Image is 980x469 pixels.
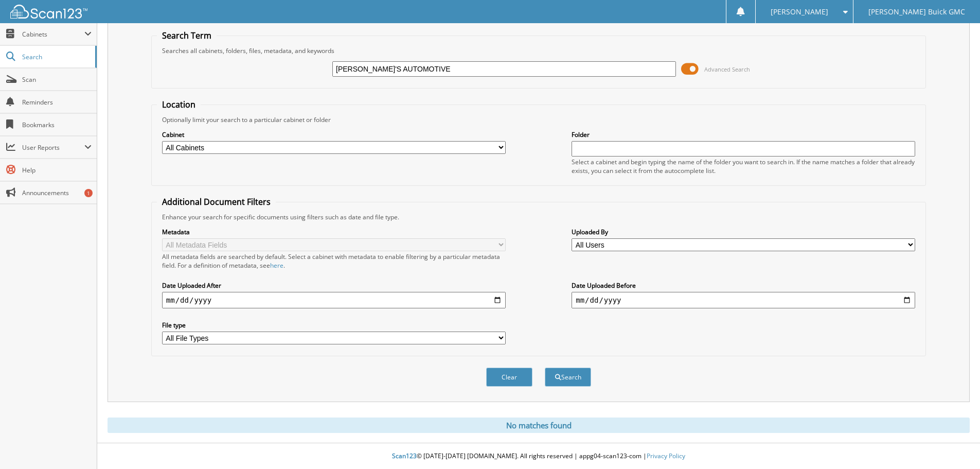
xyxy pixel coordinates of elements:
div: Searches all cabinets, folders, files, metadata, and keywords [157,46,920,55]
a: here [270,261,283,270]
span: Scan123 [392,451,417,460]
img: scan123-logo-white.svg [10,5,87,19]
span: [PERSON_NAME] Buick GMC [868,9,965,15]
button: Search [545,368,591,387]
div: Select a cabinet and begin typing the name of the folder you want to search in. If the name match... [572,158,915,175]
span: [PERSON_NAME] [771,9,828,15]
span: Search [22,53,90,61]
label: Metadata [162,228,506,236]
div: © [DATE]-[DATE] [DOMAIN_NAME]. All rights reserved | appg04-scan123-com | [97,444,980,469]
label: Date Uploaded After [162,281,506,290]
span: Bookmarks [22,120,92,129]
div: All metadata fields are searched by default. Select a cabinet with metadata to enable filtering b... [162,252,506,270]
label: Folder [572,130,915,139]
label: Date Uploaded Before [572,281,915,290]
label: Uploaded By [572,228,915,236]
span: Cabinets [22,30,84,39]
label: Cabinet [162,130,506,139]
legend: Search Term [157,30,217,41]
legend: Location [157,99,201,110]
iframe: Chat Widget [929,420,980,469]
div: No matches found [108,418,970,433]
div: Optionally limit your search to a particular cabinet or folder [157,115,920,124]
input: end [572,292,915,308]
span: Announcements [22,188,92,197]
span: Scan [22,75,92,84]
span: Advanced Search [704,65,750,73]
button: Clear [486,368,532,387]
span: Reminders [22,98,92,107]
input: start [162,292,506,308]
label: File type [162,321,506,329]
div: Enhance your search for specific documents using filters such as date and file type. [157,213,920,221]
div: 1 [84,189,93,197]
span: Help [22,166,92,175]
span: User Reports [22,143,84,152]
legend: Additional Document Filters [157,196,276,207]
a: Privacy Policy [647,451,685,460]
